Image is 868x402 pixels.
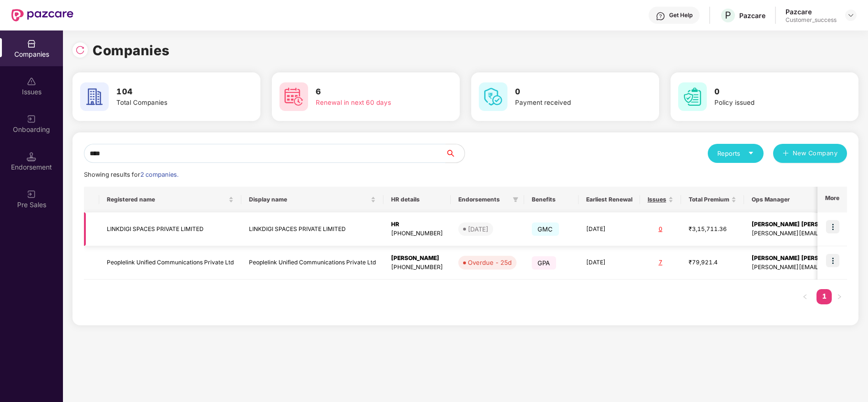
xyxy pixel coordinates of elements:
span: caret-down [748,150,754,156]
span: P [725,10,731,21]
span: GPA [532,256,556,270]
span: Issues [648,196,666,203]
span: Endorsements [458,196,509,203]
div: 7 [648,258,673,267]
div: Renewal in next 60 days [316,98,428,108]
div: [PHONE_NUMBER] [391,229,443,238]
div: [PERSON_NAME] [391,254,443,263]
img: svg+xml;base64,PHN2ZyB4bWxucz0iaHR0cDovL3d3dy53My5vcmcvMjAwMC9zdmciIHdpZHRoPSI2MCIgaGVpZ2h0PSI2MC... [678,82,707,111]
td: Peoplelink Unified Communications Private Ltd [99,246,241,280]
img: svg+xml;base64,PHN2ZyB4bWxucz0iaHR0cDovL3d3dy53My5vcmcvMjAwMC9zdmciIHdpZHRoPSI2MCIgaGVpZ2h0PSI2MC... [80,82,109,111]
img: icon [826,220,839,233]
h3: 6 [316,86,428,98]
div: Get Help [669,11,692,19]
div: [PHONE_NUMBER] [391,263,443,272]
button: left [797,289,813,304]
th: Registered name [99,187,241,212]
span: left [802,294,808,300]
td: LINKDIGI SPACES PRIVATE LIMITED [99,212,241,246]
a: 1 [816,289,832,303]
img: svg+xml;base64,PHN2ZyB3aWR0aD0iMjAiIGhlaWdodD0iMjAiIHZpZXdCb3g9IjAgMCAyMCAyMCIgZmlsbD0ibm9uZSIgeG... [27,114,36,124]
button: right [832,289,847,304]
div: HR [391,220,443,229]
div: Customer_success [785,16,837,24]
th: Issues [640,187,681,212]
img: svg+xml;base64,PHN2ZyBpZD0iRHJvcGRvd24tMzJ4MzIiIHhtbG5zPSJodHRwOi8vd3d3LnczLm9yZy8yMDAwL3N2ZyIgd2... [847,11,855,19]
th: Display name [241,187,383,212]
td: [DATE] [579,212,640,246]
button: search [445,144,465,163]
span: filter [511,194,520,205]
li: 1 [816,289,832,304]
img: svg+xml;base64,PHN2ZyB4bWxucz0iaHR0cDovL3d3dy53My5vcmcvMjAwMC9zdmciIHdpZHRoPSI2MCIgaGVpZ2h0PSI2MC... [479,82,507,111]
span: Display name [249,196,369,203]
img: svg+xml;base64,PHN2ZyB3aWR0aD0iMjAiIGhlaWdodD0iMjAiIHZpZXdCb3g9IjAgMCAyMCAyMCIgZmlsbD0ibm9uZSIgeG... [27,190,36,199]
img: New Pazcare Logo [11,9,73,21]
th: HR details [383,187,451,212]
img: svg+xml;base64,PHN2ZyBpZD0iQ29tcGFuaWVzIiB4bWxucz0iaHR0cDovL3d3dy53My5vcmcvMjAwMC9zdmciIHdpZHRoPS... [27,39,36,49]
th: Benefits [524,187,579,212]
div: Pazcare [739,11,765,20]
h1: Companies [93,40,170,61]
h3: 0 [515,86,628,98]
li: Previous Page [797,289,813,304]
div: ₹3,15,711.36 [689,225,736,234]
img: svg+xml;base64,PHN2ZyBpZD0iUmVsb2FkLTMyeDMyIiB4bWxucz0iaHR0cDovL3d3dy53My5vcmcvMjAwMC9zdmciIHdpZH... [75,45,85,55]
th: More [817,187,847,212]
div: Overdue - 25d [468,258,512,267]
span: right [837,294,842,300]
span: plus [783,150,789,158]
span: Showing results for [84,171,178,178]
div: Reports [717,149,754,158]
div: Payment received [515,98,628,108]
div: ₹79,921.4 [689,258,736,267]
span: 2 companies. [140,171,178,178]
span: filter [513,197,518,202]
h3: 104 [116,86,229,98]
div: Pazcare [785,7,837,16]
img: svg+xml;base64,PHN2ZyB4bWxucz0iaHR0cDovL3d3dy53My5vcmcvMjAwMC9zdmciIHdpZHRoPSI2MCIgaGVpZ2h0PSI2MC... [279,82,308,111]
div: 0 [648,225,673,234]
th: Earliest Renewal [579,187,640,212]
span: Total Premium [689,196,729,203]
h3: 0 [714,86,827,98]
span: New Company [793,149,838,158]
div: Policy issued [714,98,827,108]
img: svg+xml;base64,PHN2ZyB3aWR0aD0iMTQuNSIgaGVpZ2h0PSIxNC41IiB2aWV3Qm94PSIwIDAgMTYgMTYiIGZpbGw9Im5vbm... [27,152,36,161]
img: svg+xml;base64,PHN2ZyBpZD0iSGVscC0zMngzMiIgeG1sbnM9Imh0dHA6Ly93d3cudzMub3JnLzIwMDAvc3ZnIiB3aWR0aD... [656,11,665,21]
img: icon [826,254,839,267]
td: LINKDIGI SPACES PRIVATE LIMITED [241,212,383,246]
span: GMC [532,222,559,236]
td: Peoplelink Unified Communications Private Ltd [241,246,383,280]
div: [DATE] [468,224,488,234]
li: Next Page [832,289,847,304]
td: [DATE] [579,246,640,280]
button: plusNew Company [773,144,847,163]
span: Registered name [107,196,227,203]
div: Total Companies [116,98,229,108]
span: search [445,150,465,157]
img: svg+xml;base64,PHN2ZyBpZD0iSXNzdWVzX2Rpc2FibGVkIiB4bWxucz0iaHR0cDovL3d3dy53My5vcmcvMjAwMC9zdmciIH... [27,77,36,86]
th: Total Premium [681,187,744,212]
